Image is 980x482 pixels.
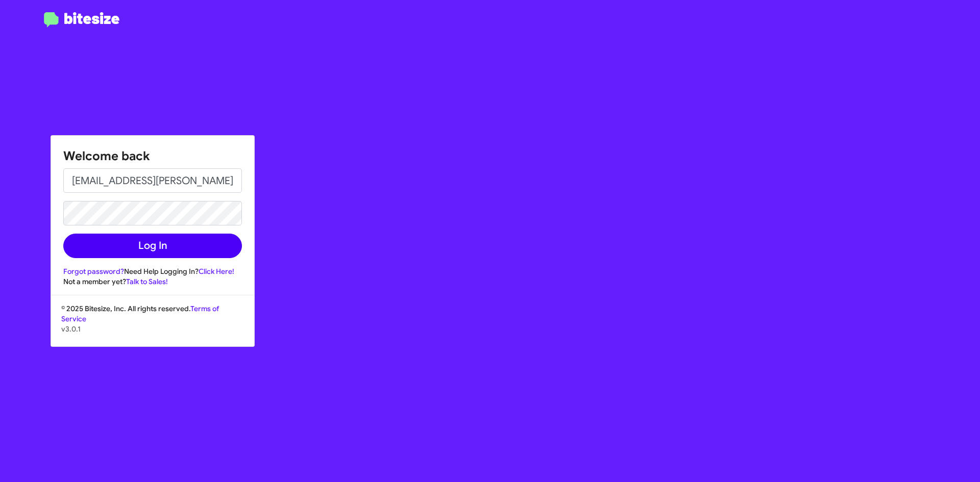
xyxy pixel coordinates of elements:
p: v3.0.1 [61,324,244,334]
input: Email address [63,168,242,193]
div: Not a member yet? [63,276,242,287]
div: Need Help Logging In? [63,266,242,276]
a: Click Here! [199,267,234,276]
button: Log In [63,234,242,258]
div: © 2025 Bitesize, Inc. All rights reserved. [51,303,254,346]
a: Talk to Sales! [126,277,168,286]
h1: Welcome back [63,148,242,164]
a: Forgot password? [63,267,124,276]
